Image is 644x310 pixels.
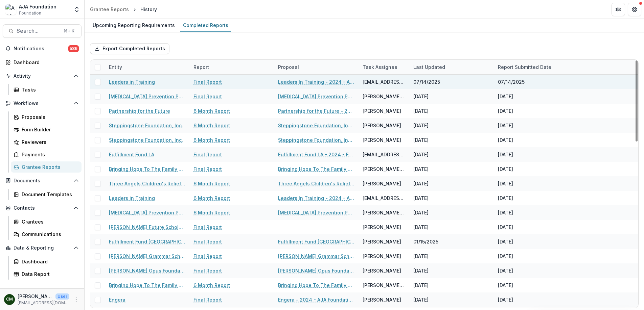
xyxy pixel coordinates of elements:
div: Report Submitted Date [494,63,555,71]
div: Entity [105,60,189,74]
div: Last Updated [409,60,494,74]
a: Completed Reports [180,19,231,32]
a: Final Report [193,238,222,245]
button: Notifications586 [3,43,82,54]
div: Entity [105,63,126,71]
a: Steppingstone Foundation, Inc. - 2024 - AJA Foundation Grant Application [278,136,354,144]
a: Steppingstone Foundation, Inc. [109,122,183,129]
span: Data & Reporting [14,245,71,251]
a: Dashboard [3,57,82,68]
div: [PERSON_NAME] [363,224,401,231]
a: Tasks [11,84,82,95]
div: Completed Reports [180,20,231,30]
a: Leaders In Training - 2024 - AJA Foundation Grant Application [278,78,354,85]
a: Final Report [193,165,222,173]
a: Leaders In Training - 2024 - AJA Foundation Grant Application [278,195,354,202]
span: Foundation [19,10,41,16]
div: [DATE] [413,165,429,173]
a: Final Report [193,93,222,100]
div: [PERSON_NAME] [363,253,401,260]
span: Workflows [14,101,71,106]
div: Data Report [22,270,76,278]
div: [DATE] [498,282,513,289]
div: [DATE] [413,209,429,216]
div: [PERSON_NAME][EMAIL_ADDRESS][DOMAIN_NAME] [363,282,405,289]
div: [PERSON_NAME] [363,107,401,114]
div: [DATE] [498,224,513,231]
button: Open Contacts [3,203,82,213]
div: [DATE] [413,107,429,114]
div: [EMAIL_ADDRESS][DOMAIN_NAME] [363,78,405,85]
button: Search... [3,24,82,38]
div: [PERSON_NAME] [363,267,401,274]
div: Form Builder [22,126,76,133]
a: Communications [11,229,82,240]
div: [PERSON_NAME] [363,136,401,144]
a: 6 Month Report [193,122,230,129]
div: Proposals [22,113,76,121]
div: [DATE] [413,93,429,100]
div: 01/15/2025 [413,238,438,245]
a: Reviewers [11,136,82,148]
div: Report [189,60,274,74]
div: Grantee Reports [22,163,76,171]
a: Final Report [193,267,222,274]
div: Document Templates [22,191,76,198]
div: [PERSON_NAME] [363,180,401,187]
a: Data Report [11,268,82,280]
div: [DATE] [413,151,429,158]
div: [DATE] [498,151,513,158]
a: Bringing Hope To The Family USA [109,282,185,289]
div: [DATE] [498,136,513,144]
div: Communications [22,231,76,238]
a: Partnership for the Future [109,107,170,114]
a: [MEDICAL_DATA] Prevention Partners [109,93,185,100]
div: Report [189,63,213,71]
a: Proposals [11,111,82,123]
div: [DATE] [498,267,513,274]
div: [DATE] [498,93,513,100]
div: ⌘ + K [62,27,76,35]
a: [PERSON_NAME] Grammar School Pathfinder Program [109,253,185,260]
a: Engera [109,296,125,303]
div: Dashboard [22,258,76,265]
div: [DATE] [498,165,513,173]
a: Payments [11,149,82,160]
a: Grantee Reports [11,161,82,173]
a: [PERSON_NAME] Opus Foundation - 2024 - AJA Foundation Grant Application [278,267,354,274]
div: Reviewers [22,138,76,146]
img: AJA Foundation [5,4,16,15]
div: [DATE] [413,282,429,289]
span: 586 [68,45,79,52]
a: 6 Month Report [193,195,230,202]
a: [PERSON_NAME] Future Scholars [109,224,185,231]
div: [DATE] [413,180,429,187]
button: Open entity switcher [72,3,82,16]
a: Document Templates [11,189,82,200]
div: Task Assignee [359,60,409,74]
button: Partners [612,3,625,16]
div: [DATE] [413,253,429,260]
div: Proposal [274,63,303,71]
a: 6 Month Report [193,180,230,187]
a: Bringing Hope To The Family Usa - 2024 - AJA Foundation Grant Application [278,282,354,289]
a: Bringing Hope To The Family Usa - 2024 - AJA Foundation Grant Application [278,165,354,173]
div: [DATE] [498,238,513,245]
div: [PERSON_NAME][EMAIL_ADDRESS][DOMAIN_NAME] [363,93,405,100]
a: Engera - 2024 - AJA Foundation Grant Application [278,296,354,303]
a: [MEDICAL_DATA] Prevention Partners - 2024 - AJA Foundation Grant Application [278,209,354,216]
div: [PERSON_NAME] [363,296,401,303]
span: Contacts [14,205,71,211]
div: Grantees [22,218,76,225]
a: Leaders in Training [109,78,155,85]
button: Open Documents [3,175,82,186]
a: Steppingstone Foundation, Inc. - 2024 - AJA Foundation Grant Application [278,122,354,129]
a: [MEDICAL_DATA] Prevention Partners [109,209,185,216]
div: [EMAIL_ADDRESS][DOMAIN_NAME] [363,151,405,158]
a: 6 Month Report [193,136,230,144]
span: Activity [14,73,71,79]
div: Dashboard [14,59,76,66]
div: Proposal [274,60,359,74]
